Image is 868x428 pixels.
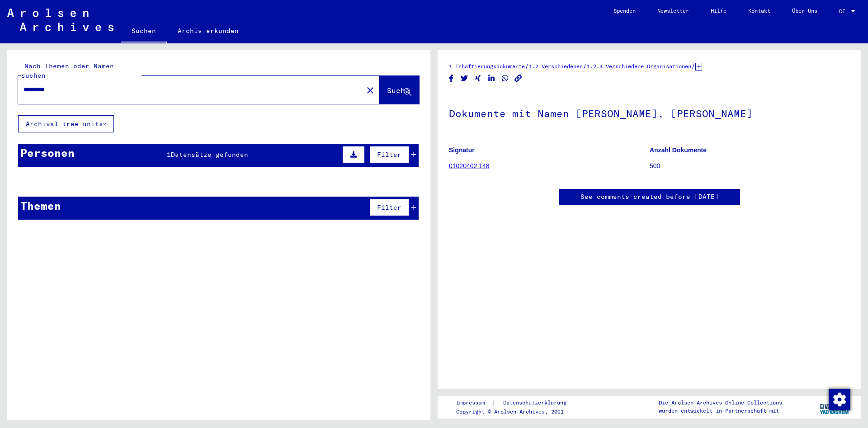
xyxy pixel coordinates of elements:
button: Share on Xing [473,73,483,84]
span: Filter [377,151,401,159]
a: See comments created before [DATE] [580,192,719,202]
button: Share on Facebook [447,73,456,84]
span: DE [839,8,849,14]
div: Personen [20,145,75,161]
a: Suchen [121,20,167,43]
mat-label: Nach Themen oder Namen suchen [21,62,114,80]
b: Signatur [449,146,475,154]
img: yv_logo.png [818,395,852,418]
a: Impressum [456,398,492,408]
button: Clear [361,81,379,99]
button: Share on Twitter [460,73,469,84]
button: Share on WhatsApp [500,73,510,84]
img: Arolsen_neg.svg [7,9,113,31]
span: Filter [377,203,401,212]
p: Die Arolsen Archives Online-Collections [659,399,782,407]
span: / [525,62,529,70]
a: 1 Inhaftierungsdokumente [449,63,525,70]
a: 1.2.4 Verschiedene Organisationen [587,63,691,70]
div: | [456,398,577,408]
p: 500 [650,161,850,171]
p: wurden entwickelt in Partnerschaft mit [659,407,782,415]
b: Anzahl Dokumente [650,146,707,154]
button: Copy link [514,73,523,84]
span: Suche [387,86,410,95]
mat-icon: close [365,85,376,96]
h1: Dokumente mit Namen [PERSON_NAME], [PERSON_NAME] [449,93,850,132]
a: Datenschutzerklärung [496,398,577,408]
button: Archival tree units [18,115,114,132]
span: 1 [167,151,171,159]
a: Archiv erkunden [167,20,250,42]
a: 1.2 Verschiedenes [529,63,583,70]
button: Share on LinkedIn [487,73,496,84]
button: Filter [369,199,409,216]
img: Zustimmung ändern [829,389,850,410]
p: Copyright © Arolsen Archives, 2021 [456,408,577,416]
button: Suche [379,76,419,104]
span: Datensätze gefunden [171,151,248,159]
span: / [691,62,695,70]
span: / [583,62,587,70]
a: 01020402 148 [449,162,490,169]
div: Zustimmung ändern [828,388,850,410]
button: Filter [369,146,409,163]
